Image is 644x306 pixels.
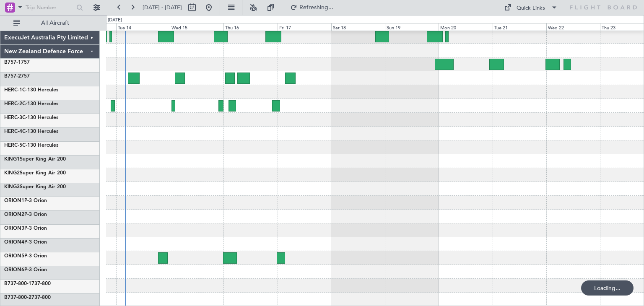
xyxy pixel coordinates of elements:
[22,20,88,26] span: All Aircraft
[4,129,22,134] span: HERC-4
[4,129,58,134] a: HERC-4C-130 Hercules
[4,240,47,245] a: ORION4P-3 Orion
[4,115,58,120] a: HERC-3C-130 Hercules
[116,23,170,31] div: Tue 14
[546,23,600,31] div: Wed 22
[4,212,24,217] span: ORION2
[4,281,51,286] a: B737-800-1737-800
[517,4,545,13] div: Quick Links
[4,171,66,176] a: KING2Super King Air 200
[4,74,21,79] span: B757-2
[4,267,24,272] span: ORION6
[4,295,51,300] a: B737-800-2737-800
[4,143,58,148] a: HERC-5C-130 Hercules
[4,226,24,231] span: ORION3
[4,157,66,162] a: KING1Super King Air 200
[4,101,22,106] span: HERC-2
[223,23,277,31] div: Thu 16
[286,1,337,14] button: Refreshing...
[4,88,58,93] a: HERC-1C-130 Hercules
[108,17,122,24] div: [DATE]
[4,198,47,203] a: ORION1P-3 Orion
[4,198,24,203] span: ORION1
[4,60,21,65] span: B757-1
[385,23,439,31] div: Sun 19
[4,157,20,162] span: KING1
[4,143,22,148] span: HERC-5
[4,240,24,245] span: ORION4
[4,226,47,231] a: ORION3P-3 Orion
[4,184,66,189] a: KING3Super King Air 200
[299,5,334,10] span: Refreshing...
[278,23,331,31] div: Fri 17
[4,254,47,259] a: ORION5P-3 Orion
[4,212,47,217] a: ORION2P-3 Orion
[4,184,20,189] span: KING3
[4,74,30,79] a: B757-2757
[4,88,22,93] span: HERC-1
[170,23,223,31] div: Wed 15
[500,1,562,14] button: Quick Links
[4,295,31,300] span: B737-800-2
[439,23,492,31] div: Mon 20
[4,281,31,286] span: B737-800-1
[331,23,385,31] div: Sat 18
[4,171,20,176] span: KING2
[26,1,74,14] input: Trip Number
[143,4,182,11] span: [DATE] - [DATE]
[4,60,30,65] a: B757-1757
[4,101,58,106] a: HERC-2C-130 Hercules
[581,280,634,296] div: Loading...
[4,254,24,259] span: ORION5
[4,115,22,120] span: HERC-3
[493,23,546,31] div: Tue 21
[4,267,47,272] a: ORION6P-3 Orion
[9,16,91,30] button: All Aircraft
